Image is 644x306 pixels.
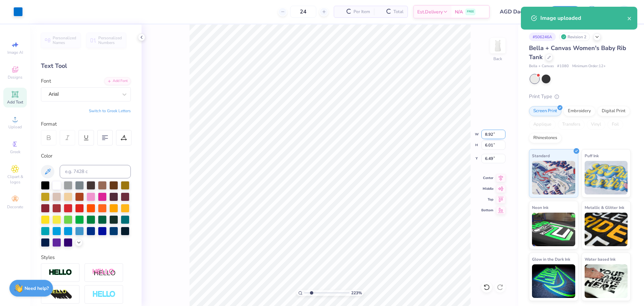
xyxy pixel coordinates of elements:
[455,8,463,15] span: N/A
[587,120,605,130] div: Vinyl
[8,75,22,80] span: Designs
[60,165,131,178] input: e.g. 7428 c
[290,6,316,18] input: – –
[495,5,544,18] input: Untitled Design
[89,108,131,114] button: Switch to Greek Letters
[10,149,20,155] span: Greek
[572,63,606,69] span: Minimum Order: 12 +
[7,204,23,210] span: Decorate
[529,106,561,116] div: Screen Print
[7,99,23,105] span: Add Text
[558,120,585,130] div: Transfers
[585,152,599,159] span: Puff Ink
[627,14,632,22] button: close
[532,204,548,211] span: Neon Ink
[417,8,443,15] span: Est. Delivery
[41,254,131,261] div: Styles
[532,264,575,298] img: Glow in the Dark Ink
[481,176,493,180] span: Center
[41,120,131,128] div: Format
[529,93,631,100] div: Print Type
[540,14,627,22] div: Image uploaded
[563,106,595,116] div: Embroidery
[532,152,550,159] span: Standard
[557,63,569,69] span: # 1080
[585,204,624,211] span: Metallic & Glitter Ink
[49,289,72,300] img: 3d Illusion
[529,133,561,143] div: Rhinestones
[41,61,131,71] div: Text Tool
[607,120,623,130] div: Foil
[467,9,474,14] span: FREE
[532,161,575,194] img: Standard
[559,33,590,41] div: Revision 2
[481,208,493,213] span: Bottom
[532,213,575,246] img: Neon Ink
[529,120,556,130] div: Applique
[354,8,370,15] span: Per Item
[585,213,628,246] img: Metallic & Glitter Ink
[98,36,122,45] span: Personalized Numbers
[585,161,628,194] img: Puff Ink
[529,44,626,61] span: Bella + Canvas Women's Baby Rib Tank
[53,36,76,45] span: Personalized Names
[491,39,504,52] img: Back
[24,285,49,292] strong: Need help?
[3,174,27,185] span: Clipart & logos
[597,106,630,116] div: Digital Print
[481,186,493,191] span: Middle
[104,77,131,85] div: Add Font
[7,50,23,55] span: Image AI
[49,269,72,276] img: Stroke
[41,152,131,160] div: Color
[481,197,493,202] span: Top
[529,33,556,41] div: # 506246A
[92,291,116,298] img: Negative Space
[585,256,615,263] span: Water based Ink
[351,290,362,296] span: 223 %
[493,56,502,62] div: Back
[41,77,51,85] label: Font
[8,124,22,130] span: Upload
[532,256,570,263] span: Glow in the Dark Ink
[529,63,554,69] span: Bella + Canvas
[585,264,628,298] img: Water based Ink
[92,268,116,277] img: Shadow
[393,8,404,15] span: Total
